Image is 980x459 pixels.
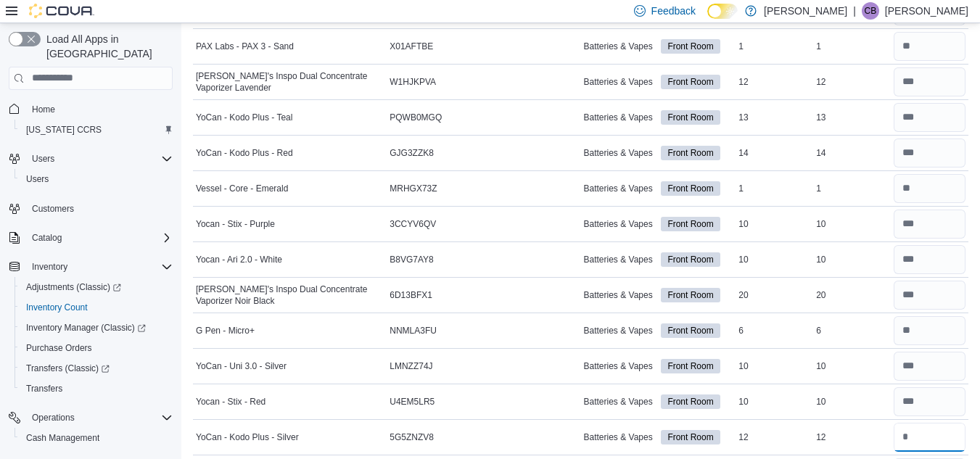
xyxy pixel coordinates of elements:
span: Cash Management [26,432,99,444]
span: Batteries & Vapes [583,112,652,123]
span: Inventory Count [26,302,88,313]
span: Washington CCRS [20,121,173,138]
span: Users [32,153,54,165]
a: Adjustments (Classic) [20,278,127,296]
span: LMNZZ74J [390,360,432,372]
input: Dark Mode [707,4,738,19]
span: PQWB0MGQ [390,112,442,123]
span: 6D13BFX1 [390,289,432,301]
span: Front Room [667,395,713,408]
div: 10 [736,393,813,410]
a: [US_STATE] CCRS [20,121,107,138]
img: Cova [29,4,94,18]
span: Operations [32,412,75,423]
span: Adjustments (Classic) [26,281,121,293]
div: 12 [736,73,813,91]
a: Inventory Manager (Classic) [20,319,152,336]
span: Users [26,173,49,185]
button: Catalog [3,228,178,248]
p: | [853,2,856,20]
a: Purchase Orders [20,339,98,357]
span: YoCan - Kodo Plus - Red [196,147,293,159]
span: Front Room [667,324,713,337]
div: 12 [736,429,813,446]
div: 20 [736,286,813,304]
span: Purchase Orders [26,342,92,354]
span: Front Room [667,289,713,302]
span: Front Room [667,40,713,53]
span: Catalog [26,229,173,247]
span: Purchase Orders [20,339,173,357]
p: [PERSON_NAME] [764,2,847,20]
span: Yocan - Stix - Purple [196,218,275,230]
div: 10 [736,357,813,375]
span: Inventory Manager (Classic) [20,319,173,336]
button: Home [3,99,178,120]
button: Operations [3,408,178,428]
span: Yocan - Ari 2.0 - White [196,254,282,265]
span: Front Room [661,394,720,409]
span: Cash Management [20,429,173,447]
a: Transfers (Classic) [15,358,178,379]
button: Inventory Count [15,297,178,318]
div: Casey Bennett [862,2,879,20]
button: Users [3,149,178,169]
div: 1 [736,38,813,55]
a: Inventory Count [20,299,94,316]
div: 20 [813,286,891,304]
div: 10 [813,393,891,410]
div: 1 [813,38,891,55]
span: Batteries & Vapes [583,41,652,52]
span: Batteries & Vapes [583,325,652,336]
div: 13 [736,109,813,126]
p: [PERSON_NAME] [885,2,968,20]
span: Home [26,100,173,118]
span: Batteries & Vapes [583,289,652,301]
span: Front Room [661,359,720,373]
button: Catalog [26,229,67,247]
span: YoCan - Kodo Plus - Teal [196,112,292,123]
span: Batteries & Vapes [583,183,652,194]
span: [PERSON_NAME]'s Inspo Dual Concentrate Vaporizer Noir Black [196,284,384,307]
span: Transfers [20,380,173,397]
span: Users [20,170,173,188]
span: Batteries & Vapes [583,360,652,372]
span: Transfers (Classic) [26,363,110,374]
a: Transfers (Classic) [20,360,115,377]
span: Transfers (Classic) [20,360,173,377]
a: Customers [26,200,80,218]
div: 10 [813,357,891,375]
button: Customers [3,198,178,219]
span: NNMLA3FU [390,325,437,336]
span: MRHGX73Z [390,183,437,194]
div: 10 [813,251,891,268]
span: YoCan - Uni 3.0 - Silver [196,360,287,372]
span: Front Room [667,218,713,231]
span: PAX Labs - PAX 3 - Sand [196,41,294,52]
span: Front Room [667,111,713,124]
span: CB [865,2,877,20]
span: Front Room [661,181,720,196]
span: Inventory Manager (Classic) [26,322,146,334]
button: Purchase Orders [15,338,178,358]
a: Adjustments (Classic) [15,277,178,297]
a: Cash Management [20,429,105,447]
span: Front Room [661,146,720,160]
div: 10 [736,215,813,233]
span: GJG3ZZK8 [390,147,434,159]
span: Front Room [667,360,713,373]
span: Batteries & Vapes [583,218,652,230]
span: Home [32,104,55,115]
a: Users [20,170,54,188]
button: Cash Management [15,428,178,448]
button: Operations [26,409,81,426]
div: 10 [736,251,813,268]
span: Front Room [661,217,720,231]
button: Users [15,169,178,189]
span: [PERSON_NAME]'s Inspo Dual Concentrate Vaporizer Lavender [196,70,384,94]
span: Batteries & Vapes [583,254,652,265]
span: G Pen - Micro+ [196,325,255,336]
button: Transfers [15,379,178,399]
span: Front Room [667,431,713,444]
